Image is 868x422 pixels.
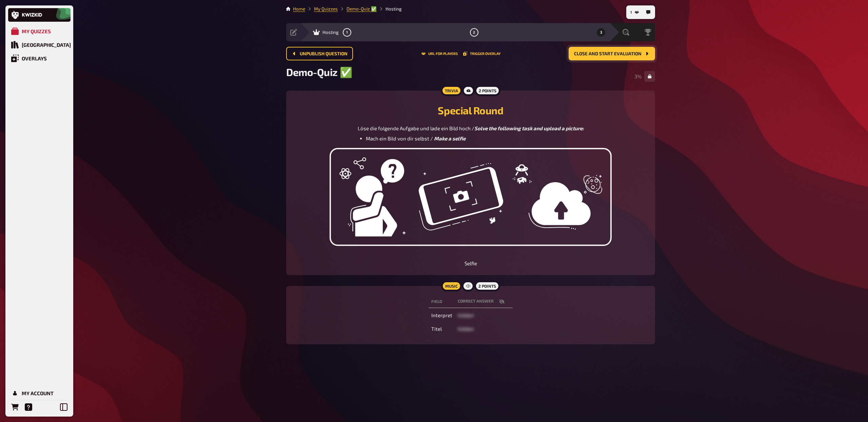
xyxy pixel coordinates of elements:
a: Help [22,400,35,414]
span: Mach ein Bild von dir selbst / [366,135,433,141]
div: My Quizzes [22,28,51,34]
a: My Account [8,386,71,400]
button: 1 [342,27,353,38]
div: [GEOGRAPHIC_DATA] [22,42,71,48]
button: 2 [469,27,479,38]
th: Field [429,295,455,308]
div: My Account [22,390,54,396]
li: My Quizzes [305,5,338,12]
a: My Quizzes [314,6,338,12]
span: Löse die folgende Aufgabe und lade ein Bild hoch / [358,125,474,131]
span: hidden [458,312,474,318]
li: Demo-Quiz ✅​ [338,5,377,12]
img: upload [330,148,612,246]
span: Demo-Quiz ✅​ [286,66,352,78]
li: Home [293,5,305,12]
div: Music [441,281,462,291]
a: My Quizzes [8,24,71,38]
span: 3 % [634,73,642,79]
a: Demo-Quiz ✅​ [347,6,377,12]
button: Trigger Overlay [463,52,500,56]
span: Close and start evaluation [574,52,642,56]
button: URL for players [421,52,458,56]
span: 2 [473,31,475,34]
button: 3 [596,27,607,38]
li: Hosting [377,5,402,12]
span: 1 [346,31,348,34]
button: Close and start evaluation [569,47,655,60]
button: 1 [628,7,642,18]
span: Hosting [322,30,339,35]
div: Overlays [22,55,47,61]
p: Selfie [294,260,647,267]
span: Unpublish question [300,52,348,56]
span: Solve the following task and upload a picture: [474,125,584,131]
a: Home [293,6,305,12]
td: Interpret [429,309,455,322]
th: correct answer [455,295,513,308]
span: 1 [630,11,632,14]
a: Overlays [8,52,71,65]
a: Orders [8,400,22,414]
div: Trivia [441,85,462,96]
button: Unpublish question [286,47,353,60]
div: 2 points [474,281,500,291]
td: Titel [429,323,455,335]
span: 3 [600,31,602,34]
a: Quiz Library [8,38,71,52]
h2: Special Round [294,104,647,116]
div: 2 points [475,85,500,96]
span: hidden [458,326,474,332]
span: Make a selfie [434,135,466,141]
